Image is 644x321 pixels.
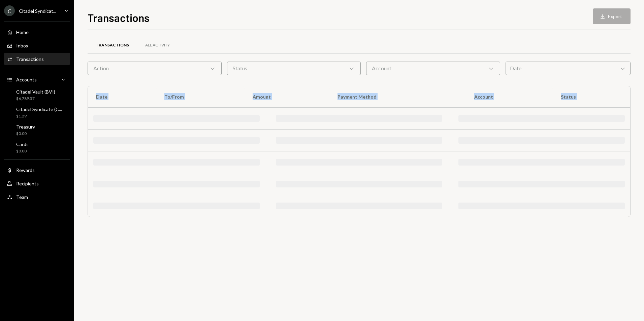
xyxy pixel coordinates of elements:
[88,86,156,108] th: Date
[19,8,56,14] div: Citadel Syndicat...
[4,26,70,38] a: Home
[4,139,70,155] a: Cards$0.00
[88,11,150,24] h1: Transactions
[16,194,28,200] div: Team
[4,122,70,138] a: Treasury$0.00
[16,124,35,130] div: Treasury
[16,106,62,112] div: Citadel Syndicate (C...
[16,181,39,186] div: Recipients
[4,73,70,85] a: Accounts
[137,37,178,54] a: All Activity
[227,62,361,75] div: Status
[506,62,631,75] div: Date
[16,96,55,102] div: $6,789.57
[16,131,35,137] div: $0.00
[16,141,29,147] div: Cards
[4,39,70,51] a: Inbox
[16,43,28,48] div: Inbox
[156,86,245,108] th: To/From
[4,177,70,189] a: Recipients
[16,77,37,82] div: Accounts
[16,113,62,119] div: $1.29
[4,104,70,120] a: Citadel Syndicate (C...$1.29
[16,56,44,62] div: Transactions
[4,164,70,176] a: Rewards
[16,89,55,95] div: Citadel Vault (BVI)
[4,5,15,16] div: C
[466,86,553,108] th: Account
[245,86,329,108] th: Amount
[4,87,70,103] a: Citadel Vault (BVI)$6,789.57
[16,167,35,173] div: Rewards
[4,53,70,65] a: Transactions
[329,86,466,108] th: Payment Method
[16,29,29,35] div: Home
[4,191,70,203] a: Team
[88,62,222,75] div: Action
[88,37,137,54] a: Transactions
[145,42,170,48] div: All Activity
[96,42,129,48] div: Transactions
[553,86,630,108] th: Status
[366,62,500,75] div: Account
[16,148,29,154] div: $0.00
